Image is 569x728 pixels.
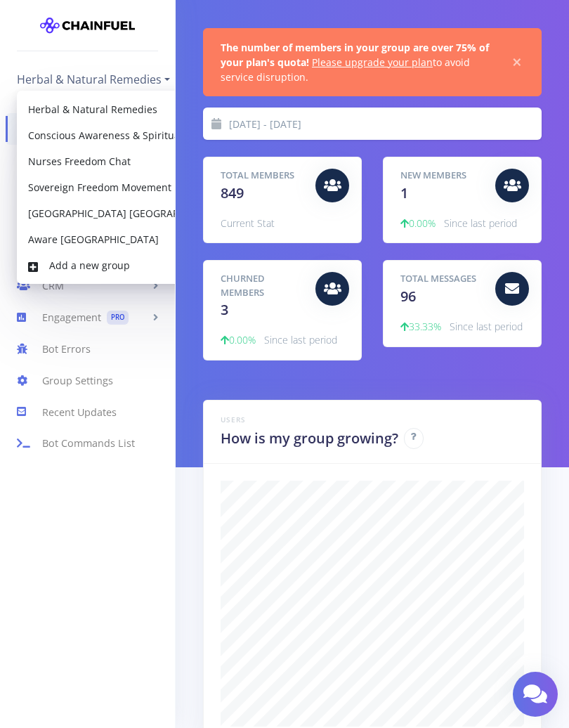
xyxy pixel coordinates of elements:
span: Current Stat [221,216,275,230]
a: Conscious Awareness & Spiritual Development [17,122,272,148]
a: Aware [GEOGRAPHIC_DATA] [17,226,272,252]
a: Nurses Freedom Chat [17,148,272,174]
span: 33.33% [400,320,441,333]
div: Herbal & Natural Remedies [17,91,272,284]
h5: Total Messages [400,272,485,286]
h5: Total Members [221,169,305,183]
span: 0.00% [221,333,256,346]
span: 0.00% [400,216,436,230]
span: PRO [107,311,129,325]
h6: Users [221,415,524,425]
h5: Churned Members [221,272,305,299]
button: Close [510,56,524,70]
span: to avoid service disruption. [221,41,489,84]
a: Herbal & Natural Remedies [17,68,170,91]
strong: The number of members in your group are over 75% of your plan's quota! [221,41,489,69]
span: Since last period [444,216,517,230]
a: Please upgrade your plan [312,56,433,69]
span: × [510,56,524,70]
a: Analytics [6,113,169,145]
a: [GEOGRAPHIC_DATA] [GEOGRAPHIC_DATA] Awake [17,200,272,226]
h5: New Members [400,169,485,183]
a: Add a new group [17,252,272,278]
h2: How is my group growing? [221,428,398,449]
span: 3 [221,300,228,319]
span: 849 [221,183,244,202]
span: Since last period [450,320,523,333]
a: Sovereign Freedom Movement [17,174,272,200]
span: Since last period [264,333,337,346]
a: Herbal & Natural Remedies [17,96,272,122]
img: chainfuel-logo [40,11,135,39]
span: 1 [400,183,408,202]
span: 96 [400,287,416,306]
